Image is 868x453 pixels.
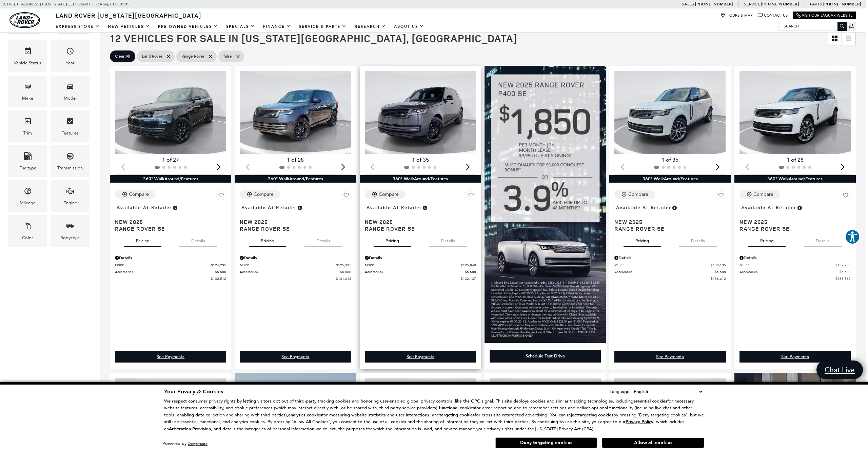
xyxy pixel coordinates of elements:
[365,71,476,154] div: 1 / 2
[671,204,677,211] span: Vehicle is in stock and ready for immediate delivery. Due to demand, availability is subject to c...
[758,13,788,18] a: Contact Us
[739,203,851,232] a: Available at RetailerNew 2025Range Rover SE
[439,412,475,418] strong: targeting cookies
[845,229,860,244] button: Explore your accessibility options
[240,219,346,225] span: New 2025
[249,232,286,247] button: pricing tab
[179,232,217,247] button: details tab
[841,190,851,203] button: Save Vehicle
[115,52,130,61] span: Clear All
[110,175,231,183] div: 360° WalkAround/Features
[115,225,221,232] span: Range Rover SE
[288,412,322,418] strong: analytics cookies
[164,388,223,395] span: Your Privacy & Cookies
[110,31,517,45] span: 12 Vehicles for Sale in [US_STATE][GEOGRAPHIC_DATA], [GEOGRAPHIC_DATA]
[739,263,851,268] a: MSRP $132,285
[240,71,351,154] img: 2025 Land Rover Range Rover SE 1
[682,2,694,6] span: Sales
[9,12,40,28] a: land-rover
[66,150,74,164] span: Transmission
[490,350,601,363] div: Schedule Test Drive
[365,190,406,199] button: Compare Vehicle
[614,263,710,268] span: MSRP
[162,441,208,446] div: Powered by
[222,21,259,33] a: Specials
[614,190,655,199] button: Compare Vehicle
[336,276,351,281] span: $131,612
[60,234,80,242] div: Bodystyle
[214,159,223,174] div: Next slide
[51,40,90,72] div: YearYear
[254,191,274,198] div: Compare
[526,353,565,359] div: Schedule Test Drive
[66,185,74,199] span: Engine
[8,215,47,247] div: ColorColor
[614,255,726,261] div: Pricing Details - Range Rover SE
[744,2,760,6] span: Service
[240,263,336,268] span: MSRP
[614,276,726,281] a: $136,412
[304,232,342,247] button: details tab
[3,2,130,6] a: [STREET_ADDRESS] • [US_STATE][GEOGRAPHIC_DATA], CO 80905
[609,175,731,183] div: 360° WalkAround/Features
[19,164,36,172] div: Fueltype
[115,71,226,154] div: 1 / 2
[115,203,226,232] a: Available at RetailerNew 2025Range Rover SE
[223,52,232,61] span: false
[240,276,351,281] a: $131,612
[739,276,851,281] a: $138,562
[61,129,79,137] div: Features
[778,22,846,30] input: Search
[66,81,74,95] span: Model
[240,351,351,363] a: See Payments
[240,225,346,232] span: Range Rover SE
[66,220,74,234] span: Bodystyle
[297,204,303,211] span: Vehicle is in stock and ready for immediate delivery. Due to demand, availability is subject to c...
[115,269,226,274] a: Accessories $5,588
[365,71,476,154] img: 2025 Land Rover Range Rover SE 1
[614,71,726,154] img: 2025 Land Rover Range Rover SE 1
[259,21,295,33] a: Finance
[57,164,83,172] div: Transmission
[23,129,32,137] div: Trim
[169,426,211,432] strong: Arbitration Provision
[810,2,822,6] span: Parts
[741,204,796,211] span: Available at Retailer
[695,1,733,7] a: [PHONE_NUMBER]
[51,110,90,142] div: FeaturesFeatures
[828,32,842,45] a: Grid View
[365,269,476,274] a: Accessories $5,588
[374,232,411,247] button: pricing tab
[796,13,853,18] a: Visit Our Jaguar Website
[124,232,161,247] button: pricing tab
[461,263,476,268] span: $125,860
[51,180,90,212] div: EngineEngine
[365,263,476,268] a: MSRP $125,860
[115,255,226,261] div: Pricing Details - Range Rover SE
[739,156,851,164] div: 1 of 28
[129,191,149,198] div: Compare
[240,269,340,274] span: Accessories
[240,71,351,154] div: 1 / 2
[614,351,726,363] div: undefined - Range Rover SE
[461,276,476,281] span: $132,137
[365,225,471,232] span: Range Rover SE
[66,116,74,129] span: Features
[379,191,399,198] div: Compare
[466,190,476,203] button: Save Vehicle
[24,185,32,199] span: Mileage
[422,204,428,211] span: Vehicle is in stock and ready for immediate delivery. Due to demand, availability is subject to c...
[578,412,613,418] strong: targeting cookies
[215,269,226,274] span: $5,588
[22,95,33,102] div: Make
[8,40,47,72] div: VehicleVehicle Status
[360,175,481,183] div: 360° WalkAround/Features
[614,225,721,232] span: Range Rover SE
[840,269,851,274] span: $5,588
[295,21,351,33] a: Service & Parts
[739,71,851,154] div: 1 / 2
[632,388,704,395] select: Language Select
[614,269,726,274] a: Accessories $5,588
[365,276,476,281] a: $132,137
[240,203,351,232] a: Available at RetailerNew 2025Range Rover SE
